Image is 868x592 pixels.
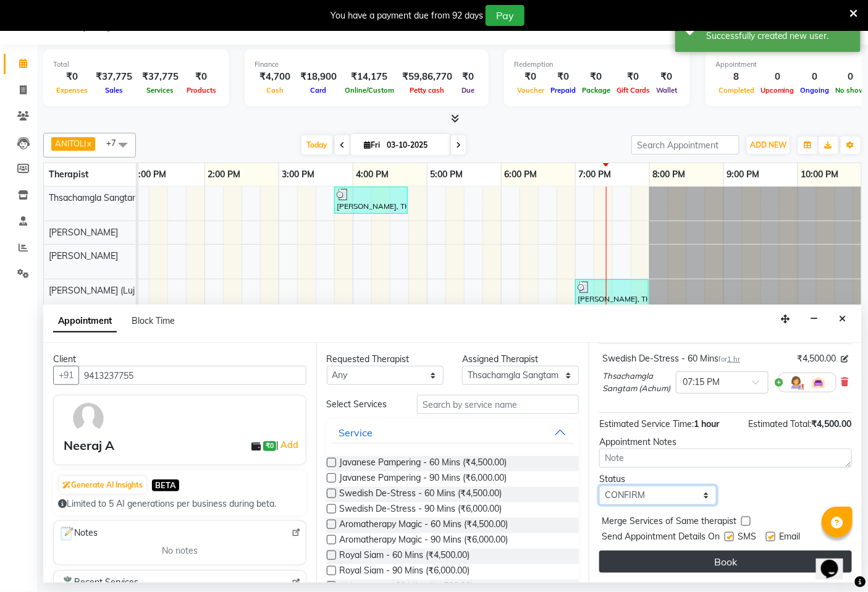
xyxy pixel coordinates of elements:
div: Requested Therapist [327,353,444,366]
span: Send Appointment Details On [602,530,720,546]
a: 1:00 PM [131,166,170,184]
a: 2:00 PM [205,166,244,184]
span: ₹0 [263,441,276,451]
span: ₹4,500.00 [798,352,836,365]
img: Hairdresser.png [789,375,804,390]
span: Thsachamgla Sangtam (Achum) [49,192,175,203]
div: ₹37,775 [137,70,183,84]
button: Service [332,421,575,444]
span: Today [301,135,332,154]
span: ₹4,500.00 [812,418,852,429]
a: 9:00 PM [724,166,763,184]
span: BETA [152,480,179,491]
div: ₹0 [547,70,579,84]
button: Book [599,551,852,573]
span: Royal Siam - 60 Mins (₹4,500.00) [340,549,470,564]
div: Total [53,59,219,70]
span: Online/Custom [342,86,397,95]
a: 3:00 PM [279,166,318,184]
span: Petty cash [407,86,448,95]
a: 7:00 PM [576,166,615,184]
span: Prepaid [547,86,579,95]
span: ANITOLI [55,138,86,148]
div: ₹0 [653,70,680,84]
span: Email [779,530,800,546]
div: ₹0 [183,70,219,84]
a: 5:00 PM [428,166,466,184]
span: Completed [715,86,757,95]
div: ₹37,775 [91,70,137,84]
iframe: chat widget [816,543,856,580]
a: x [86,138,91,148]
small: for [718,355,740,363]
input: Search by Name/Mobile/Email/Code [78,366,306,385]
div: 0 [757,70,798,84]
span: Appointment [53,310,117,332]
span: Swedish De-Stress - 60 Mins (₹4,500.00) [340,487,502,502]
a: 4:00 PM [353,166,392,184]
span: Merge Services of Same therapist [602,515,736,530]
span: Swedish De-Stress - 90 Mins (₹6,000.00) [340,502,502,518]
div: ₹0 [514,70,547,84]
button: Pay [486,5,525,26]
div: Service [339,425,373,440]
input: Search Appointment [631,135,739,154]
div: ₹0 [53,70,91,84]
span: Aromatherapy Magic - 90 Mins (₹6,000.00) [340,533,508,549]
div: Select Services [318,398,408,411]
div: ₹59,86,770 [397,70,457,84]
div: 8 [715,70,757,84]
span: Voucher [514,86,547,95]
a: 6:00 PM [502,166,541,184]
div: [PERSON_NAME], TK08, 07:00 PM-08:00 PM, Aromatherapy Magic - 60 Mins [576,281,647,305]
span: Expenses [53,86,91,95]
div: Successfully created new user. [706,30,851,43]
input: Search by service name [417,395,579,414]
span: Notes [59,526,98,542]
span: Estimated Total: [749,418,812,429]
div: ₹0 [579,70,613,84]
span: Fri [361,140,383,150]
span: Javanese Pampering - 90 Mins (₹6,000.00) [340,471,507,487]
span: Upcoming [757,86,798,95]
span: Cash [263,86,287,95]
div: 0 [798,70,833,84]
span: Thsachamgla Sangtam (Achum) [602,370,671,394]
div: You have a payment due from 92 days [331,9,483,22]
img: avatar [70,400,106,436]
span: Javanese Pampering - 60 Mins (₹4,500.00) [340,456,507,471]
div: [PERSON_NAME], TK06, 03:45 PM-04:45 PM, Swedish De-Stress - 60 Mins [335,188,407,212]
span: [PERSON_NAME] [49,227,118,238]
span: 1 hour [694,418,719,429]
span: Sales [102,86,126,95]
span: | [276,438,300,452]
input: 2025-10-03 [383,136,445,154]
span: Aromatherapy Magic - 60 Mins (₹4,500.00) [340,518,508,533]
span: [PERSON_NAME] [49,250,118,261]
span: No notes [162,544,198,557]
a: Add [279,438,300,452]
span: Ongoing [798,86,833,95]
div: Swedish De-Stress - 60 Mins [602,352,740,365]
div: Finance [255,59,479,70]
div: ₹4,700 [255,70,295,84]
div: ₹18,900 [295,70,342,84]
span: ADD NEW [750,140,786,150]
button: ADD NEW [747,137,790,154]
div: Assigned Therapist [462,353,579,366]
a: 10:00 PM [798,166,842,184]
span: Wallet [653,86,680,95]
div: Status [599,473,716,486]
a: 8:00 PM [650,166,689,184]
img: Interior.png [811,375,826,390]
button: Close [834,310,852,329]
span: Gift Cards [613,86,653,95]
div: Neeraj A [64,436,114,455]
span: Due [458,86,478,95]
button: Generate AI Insights [59,476,146,494]
span: Products [183,86,219,95]
span: Estimated Service Time: [599,418,694,429]
div: ₹14,175 [342,70,397,84]
span: +7 [106,138,125,148]
span: Recent Services [59,576,138,591]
